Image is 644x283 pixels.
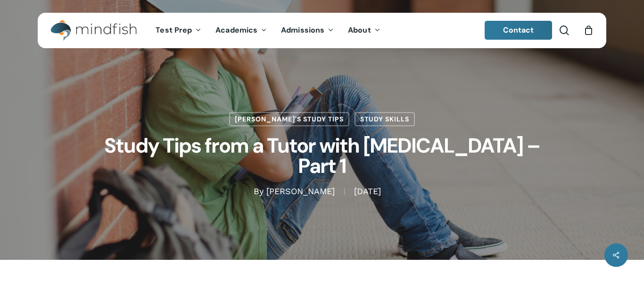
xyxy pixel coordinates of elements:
[215,25,257,35] span: Academics
[348,25,371,35] span: About
[281,25,324,35] span: Admissions
[344,189,390,195] span: [DATE]
[485,21,553,40] a: Contact
[229,112,349,126] a: [PERSON_NAME]'s Study Tips
[355,112,415,126] a: Study Skills
[156,25,192,35] span: Test Prep
[503,25,534,35] span: Contact
[149,26,208,34] a: Test Prep
[149,13,387,48] nav: Main Menu
[86,126,558,186] h1: Study Tips from a Tutor with [MEDICAL_DATA] – Part 1
[274,26,341,34] a: Admissions
[341,26,388,34] a: About
[254,189,264,195] span: By
[583,25,594,35] a: Cart
[266,187,335,197] a: [PERSON_NAME]
[208,26,274,34] a: Academics
[38,13,606,48] header: Main Menu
